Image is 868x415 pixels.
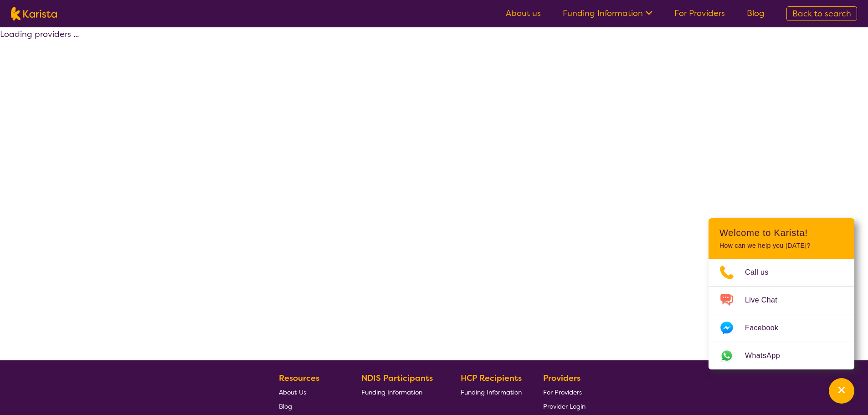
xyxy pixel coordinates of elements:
[563,8,652,19] a: Funding Information
[461,373,522,384] b: HCP Recipients
[361,388,422,396] span: Funding Information
[709,342,854,369] a: Web link opens in a new tab.
[506,8,541,19] a: About us
[674,8,725,19] a: For Providers
[719,242,843,250] p: How can we help you [DATE]?
[719,227,843,238] h2: Welcome to Karista!
[543,373,580,384] b: Providers
[786,6,857,21] a: Back to search
[361,385,440,399] a: Funding Information
[279,399,340,413] a: Blog
[709,218,854,369] div: Channel Menu
[543,385,586,399] a: For Providers
[745,293,788,307] span: Live Chat
[792,8,851,19] span: Back to search
[279,388,306,396] span: About Us
[461,388,522,396] span: Funding Information
[745,349,791,363] span: WhatsApp
[745,266,780,279] span: Call us
[747,8,765,19] a: Blog
[829,378,854,404] button: Channel Menu
[279,385,340,399] a: About Us
[543,399,586,413] a: Provider Login
[543,402,586,410] span: Provider Login
[543,388,582,396] span: For Providers
[279,402,292,410] span: Blog
[361,373,433,384] b: NDIS Participants
[709,259,854,369] ul: Choose channel
[461,385,522,399] a: Funding Information
[279,373,319,384] b: Resources
[11,7,57,20] img: Karista logo
[745,321,789,335] span: Facebook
